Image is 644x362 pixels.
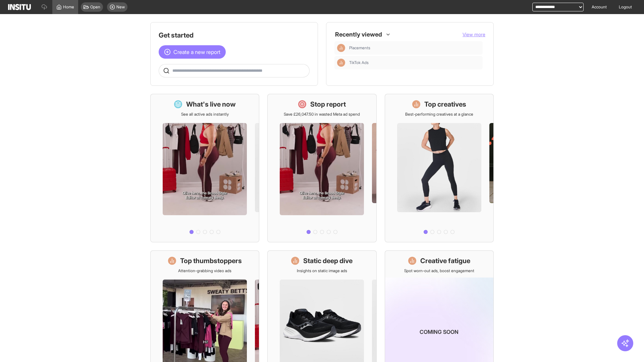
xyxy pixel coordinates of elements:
[405,112,473,117] p: Best-performing creatives at a glance
[310,100,346,109] h1: Stop report
[8,4,31,10] img: Logo
[267,94,376,242] a: Stop reportSave £26,047.50 in wasted Meta ad spend
[463,32,485,37] span: View more
[159,31,310,40] h1: Get started
[385,94,494,242] a: Top creativesBest-performing creatives at a glance
[178,268,231,274] p: Attention-grabbing video ads
[284,112,360,117] p: Save £26,047.50 in wasted Meta ad spend
[63,4,74,10] span: Home
[349,60,369,65] span: TikTok Ads
[424,100,466,109] h1: Top creatives
[180,256,242,265] h1: Top thumbstoppers
[303,256,353,265] h1: Static deep dive
[173,48,220,56] span: Create a new report
[337,44,345,52] div: Insights
[159,45,226,59] button: Create a new report
[90,4,100,10] span: Open
[349,45,480,51] span: Placements
[349,60,480,65] span: TikTok Ads
[349,45,370,51] span: Placements
[297,268,347,274] p: Insights on static image ads
[150,94,259,242] a: What's live nowSee all active ads instantly
[181,112,229,117] p: See all active ads instantly
[116,4,125,10] span: New
[463,31,485,38] button: View more
[186,100,236,109] h1: What's live now
[337,59,345,67] div: Insights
